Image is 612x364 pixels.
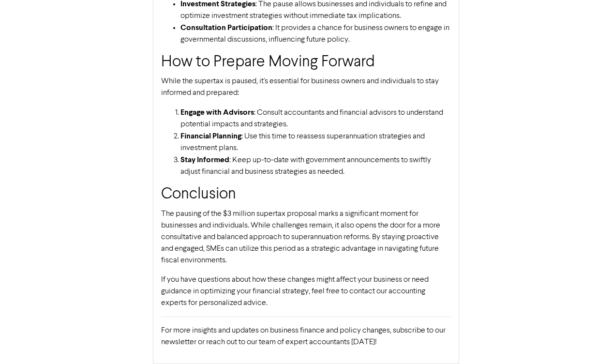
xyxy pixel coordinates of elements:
[161,208,451,266] p: The pausing of the $3 million supertax proposal marks a significant moment for businesses and ind...
[180,130,451,154] li: : Use this time to reassess superannuation strategies and investment plans.
[161,53,451,72] h2: How to Prepare Moving Forward
[180,131,241,141] strong: Financial Planning
[564,318,612,364] iframe: Chat Widget
[161,325,451,348] p: For more insights and updates on business finance and policy changes, subscribe to our newsletter...
[180,106,451,130] li: : Consult accountants and financial advisors to understand potential impacts and strategies.
[161,76,451,99] p: While the supertax is paused, it's essential for business owners and individuals to stay informed...
[180,22,451,45] li: : It provides a chance for business owners to engage in governmental discussions, influencing fut...
[180,154,451,178] li: : Keep up-to-date with government announcements to swiftly adjust financial and business strategi...
[180,107,254,117] strong: Engage with Advisors
[161,185,451,204] h2: Conclusion
[180,155,229,165] strong: Stay Informed
[180,23,272,32] strong: Consultation Participation
[161,274,451,309] p: If you have questions about how these changes might affect your business or need guidance in opti...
